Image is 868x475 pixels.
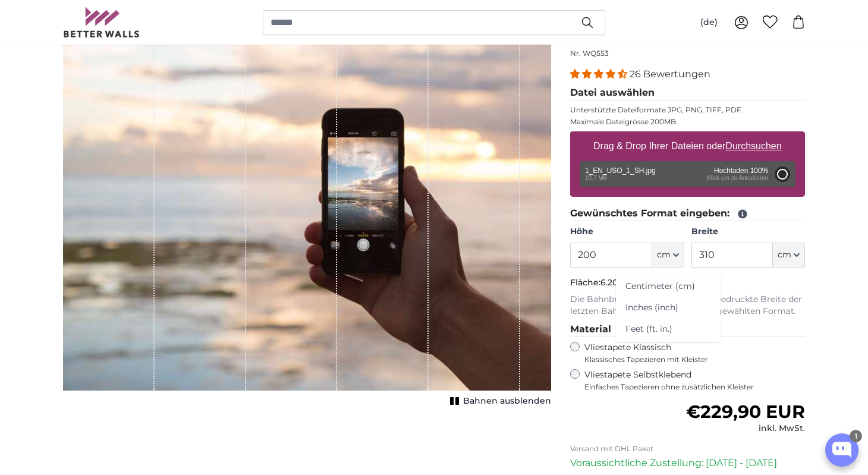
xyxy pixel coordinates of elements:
p: Die Bahnbreite beträgt 50 cm. Die bedruckte Breite der letzten Bahn ergibt sich aus Ihrem gewählt... [570,294,805,317]
span: Nr. WQ553 [570,49,609,58]
a: Inches (inch) [616,297,721,318]
p: Fläche: [570,277,805,289]
button: (de) [691,12,727,33]
p: Voraussichtliche Zustellung: [DATE] - [DATE] [570,456,805,470]
label: Vliestapete Klassisch [584,342,795,364]
p: Maximale Dateigrösse 200MB. [570,117,805,127]
span: 6.20m² [600,277,630,288]
img: Betterwalls [63,7,140,37]
button: cm [773,243,805,268]
span: cm [657,249,671,261]
label: Breite [691,226,805,238]
p: Unterstützte Dateiformate JPG, PNG, TIFF, PDF. [570,105,805,115]
legend: Gewünschtes Format eingeben: [570,206,805,221]
label: Vliestapete Selbstklebend [584,369,805,392]
u: Durchsuchen [726,141,782,151]
button: Bahnen ausblenden [446,393,551,410]
a: Feet (ft. in.) [616,318,721,339]
div: 1 of 1 [63,24,551,410]
span: Klassisches Tapezieren mit Kleister [584,355,795,364]
button: Open chatbox [825,433,858,467]
label: Höhe [570,226,684,238]
legend: Material [570,322,805,337]
span: 4.54 stars [570,68,630,80]
div: 1 [850,430,862,442]
button: cm [652,243,684,268]
span: cm [778,249,791,261]
div: inkl. MwSt. [686,423,805,435]
span: Einfaches Tapezieren ohne zusätzlichen Kleister [584,382,805,392]
label: Drag & Drop Ihrer Dateien oder [589,134,787,158]
span: 26 Bewertungen [630,68,710,80]
span: Bahnen ausblenden [463,395,551,407]
legend: Datei auswählen [570,86,805,100]
span: €229,90 EUR [686,401,805,423]
p: Versand mit DHL Paket [570,444,805,454]
a: Centimeter (cm) [616,276,721,297]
